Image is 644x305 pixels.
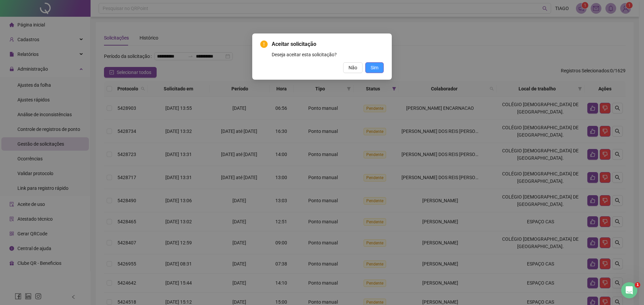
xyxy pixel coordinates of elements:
div: Deseja aceitar esta solicitação? [272,51,384,58]
span: Não [348,64,357,71]
button: Sim [365,62,384,73]
iframe: Intercom live chat [621,282,637,298]
button: Não [343,62,363,73]
span: Sim [371,64,378,71]
span: 1 [635,282,640,288]
span: Aceitar solicitação [272,40,384,48]
span: exclamation-circle [260,41,268,48]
